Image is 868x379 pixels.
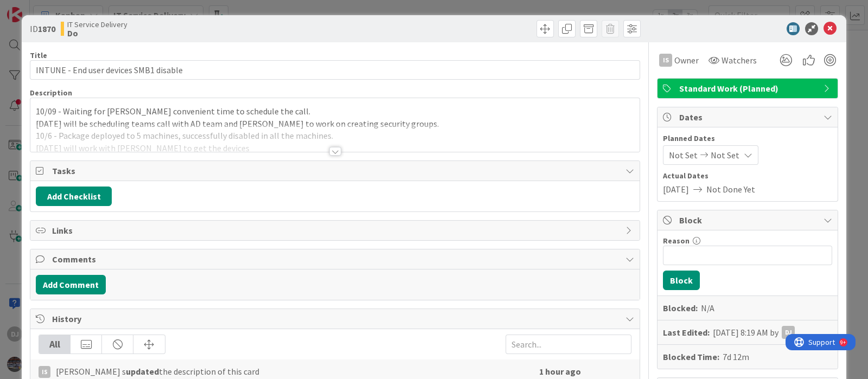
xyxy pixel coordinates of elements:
[55,4,60,13] div: 9+
[701,301,714,314] div: N/A
[722,54,757,67] span: Watchers
[659,54,672,67] div: Is
[67,29,127,37] b: Do
[711,149,739,162] span: Not Set
[30,60,640,80] input: type card name here...
[679,111,818,124] span: Dates
[39,366,50,378] div: Is
[30,88,72,98] span: Description
[663,183,689,196] span: [DATE]
[679,82,818,95] span: Standard Work (Planned)
[506,335,631,354] input: Search...
[36,275,106,294] button: Add Comment
[674,54,699,67] span: Owner
[663,133,832,144] span: Planned Dates
[52,164,620,177] span: Tasks
[38,23,55,34] b: 1870
[23,2,49,15] span: Support
[52,253,620,266] span: Comments
[30,50,47,60] label: Title
[39,335,71,354] div: All
[713,326,795,339] div: [DATE] 8:19 AM by
[706,183,755,196] span: Not Done Yet
[663,350,719,363] b: Blocked Time:
[36,105,634,118] p: 10/09 - Waiting for [PERSON_NAME] convenient time to schedule the call.
[723,350,749,363] div: 7d 12m
[36,118,634,130] p: [DATE] will be scheduling teams call with AD team and [PERSON_NAME] to work on creating security ...
[782,326,795,339] div: DJ
[36,187,112,206] button: Add Checklist
[52,224,620,237] span: Links
[669,149,698,162] span: Not Set
[663,236,690,246] label: Reason
[663,326,710,339] b: Last Edited:
[539,366,581,377] b: 1 hour ago
[67,20,127,29] span: IT Service Delivery
[663,301,698,314] b: Blocked:
[663,271,700,290] button: Block
[52,312,620,325] span: History
[679,214,818,227] span: Block
[126,366,159,377] b: updated
[30,22,55,35] span: ID
[663,170,832,182] span: Actual Dates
